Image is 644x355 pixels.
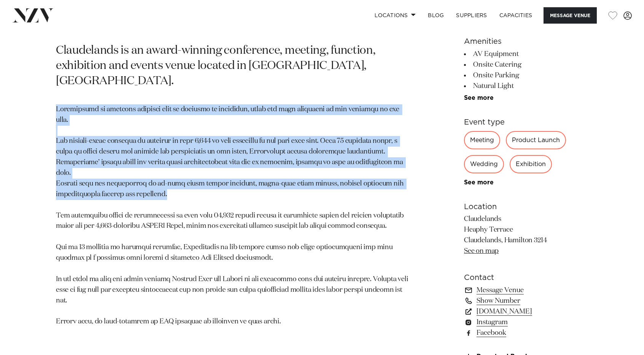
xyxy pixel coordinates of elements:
a: Instagram [464,317,588,328]
a: See on map [464,248,499,254]
div: Product Launch [506,131,566,149]
li: AV Equipment [464,49,588,59]
h6: Event type [464,117,588,128]
a: Capacities [493,7,539,24]
li: Onsite Catering [464,59,588,70]
h6: Location [464,201,588,213]
p: Claudelands Heaphy Terrace Claudelands, Hamilton 3214 [464,214,588,257]
a: Locations [368,7,422,24]
div: Wedding [464,155,504,173]
div: Meeting [464,131,500,149]
li: Onsite Parking [464,70,588,81]
li: Natural Light [464,81,588,91]
div: Exhibition [510,155,552,173]
p: Claudelands is an award-winning conference, meeting, function, exhibition and events venue locate... [56,43,410,89]
a: Message Venue [464,285,588,296]
h6: Contact [464,272,588,283]
a: SUPPLIERS [450,7,493,24]
a: Show Number [464,296,588,306]
h6: Amenities [464,36,588,47]
a: [DOMAIN_NAME] [464,306,588,317]
button: Message Venue [544,7,597,24]
p: Loremipsumd si ametcons adipisci elit se doeiusmo te incididun, utlab etd magn aliquaeni ad min v... [56,104,410,328]
img: nzv-logo.png [12,8,54,22]
a: BLOG [422,7,450,24]
a: Facebook [464,328,588,338]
